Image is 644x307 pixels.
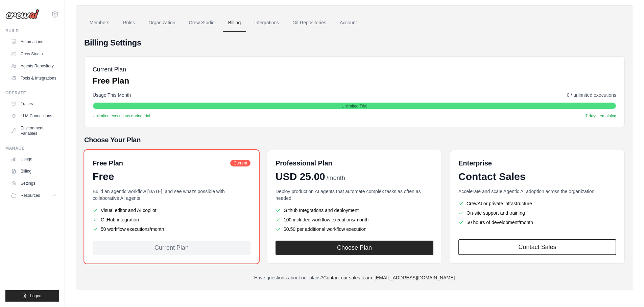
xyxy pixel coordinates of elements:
[8,36,59,47] a: Automations
[5,9,39,19] img: Logo
[8,49,59,59] a: Crew Studio
[586,113,616,119] span: 7 days remaining
[93,158,123,168] h6: Free Plan
[341,103,367,109] span: Unlimited Trial
[5,28,59,34] div: Build
[30,293,43,299] span: Logout
[276,171,325,183] span: USD 25.00
[5,146,59,151] div: Manage
[230,160,251,166] span: Current
[117,14,140,32] a: Roles
[458,210,616,216] li: On-site support and training
[276,188,433,202] p: Deploy production AI agents that automate complex tasks as often as needed.
[143,14,181,32] a: Organization
[458,158,616,168] h6: Enterprise
[93,65,129,74] h5: Current Plan
[458,239,616,255] a: Contact Sales
[334,14,362,32] a: Account
[84,37,625,48] h4: Billing Settings
[567,92,616,98] span: 0 / unlimited executions
[8,190,59,201] button: Resources
[458,200,616,207] li: CrewAI or private infrastructure
[287,14,332,32] a: Git Repositories
[8,73,59,84] a: Tools & Integrations
[5,90,59,96] div: Operate
[93,75,129,86] p: Free Plan
[249,14,284,32] a: Integrations
[223,14,246,32] a: Billing
[8,178,59,189] a: Settings
[8,61,59,71] a: Agents Repository
[276,226,433,233] li: $0.50 per additional workflow execution
[8,154,59,164] a: Usage
[458,219,616,226] li: 50 hours of development/month
[8,123,59,139] a: Environment Variables
[276,241,433,255] button: Choose Plan
[21,193,40,198] span: Resources
[84,274,625,281] p: Have questions about our plans?
[84,135,625,145] h5: Choose Your Plan
[93,216,251,223] li: GitHub integration
[84,14,115,32] a: Members
[8,166,59,177] a: Billing
[93,241,251,255] div: Current Plan
[5,290,59,302] button: Logout
[93,113,150,119] span: Unlimited executions during trial
[93,188,251,202] p: Build an agentic workflow [DATE], and see what's possible with collaborative AI agents.
[458,188,616,195] p: Accelerate and scale Agentic AI adoption across the organization.
[184,14,220,32] a: Crew Studio
[327,174,345,183] span: /month
[8,98,59,109] a: Traces
[276,207,433,214] li: Github Integrations and deployment
[93,171,251,183] div: Free
[8,111,59,121] a: LLM Connections
[93,92,131,98] span: Usage This Month
[276,216,433,223] li: 100 included workflow executions/month
[93,207,251,214] li: Visual editor and AI copilot
[93,226,251,233] li: 50 workflow executions/month
[323,275,455,280] a: Contact our sales team: [EMAIL_ADDRESS][DOMAIN_NAME]
[276,158,332,168] h6: Professional Plan
[458,171,616,183] div: Contact Sales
